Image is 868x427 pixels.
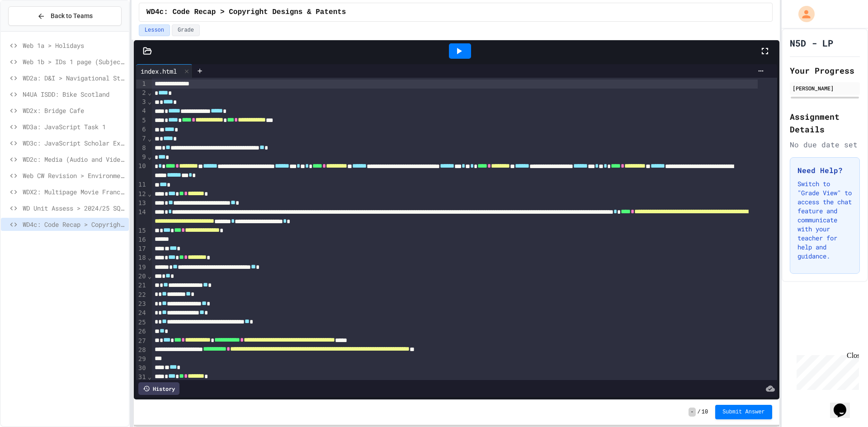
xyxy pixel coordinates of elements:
[830,391,859,418] iframe: chat widget
[136,134,147,143] div: 7
[789,4,817,24] div: My Account
[689,408,695,417] span: -
[8,6,122,26] button: Back to Teams
[136,208,147,226] div: 14
[136,125,147,134] div: 6
[136,235,147,244] div: 16
[797,165,852,176] h3: Need Help?
[146,7,363,18] span: WD4c: Code Recap > Copyright Designs & Patents Act
[138,382,179,395] div: History
[136,162,147,180] div: 10
[51,11,93,21] span: Back to Teams
[136,180,147,189] div: 11
[136,300,147,309] div: 23
[147,98,152,105] span: Fold line
[23,106,125,115] span: WD2x: Bridge Cafe
[172,24,200,36] button: Grade
[698,408,701,416] span: /
[136,199,147,208] div: 13
[722,408,765,416] span: Submit Answer
[23,138,125,148] span: WD3c: JavaScript Scholar Example
[702,408,708,416] span: 10
[23,187,125,197] span: WDX2: Multipage Movie Franchise
[136,337,147,346] div: 27
[136,98,147,107] div: 3
[136,89,147,98] div: 2
[136,355,147,364] div: 29
[790,139,860,150] div: No due date set
[23,171,125,180] span: Web CW Revision > Environmental Impact
[23,73,125,83] span: WD2a: D&I > Navigational Structure & Wireframes
[715,405,772,419] button: Submit Answer
[147,190,152,197] span: Fold line
[23,89,125,99] span: N4UA ISDD: Bike Scotland
[136,318,147,327] div: 25
[136,346,147,355] div: 28
[147,153,152,160] span: Fold line
[136,281,147,290] div: 21
[793,352,859,390] iframe: chat widget
[136,272,147,281] div: 20
[147,135,152,142] span: Fold line
[136,373,147,382] div: 31
[790,110,860,136] h2: Assignment Details
[136,244,147,253] div: 17
[23,41,125,50] span: Web 1a > Holidays
[136,64,193,78] div: index.html
[136,107,147,116] div: 4
[139,24,170,36] button: Lesson
[136,327,147,336] div: 26
[790,64,860,77] h2: Your Progress
[793,84,857,92] div: [PERSON_NAME]
[147,272,152,280] span: Fold line
[136,291,147,300] div: 22
[136,309,147,318] div: 24
[790,37,833,49] h1: N5D - LP
[136,190,147,199] div: 12
[136,116,147,125] div: 5
[23,220,125,229] span: WD4c: Code Recap > Copyright Designs & Patents Act
[136,226,147,235] div: 15
[136,364,147,373] div: 30
[147,373,152,380] span: Fold line
[23,203,125,213] span: WD Unit Assess > 2024/25 SQA Assignment
[136,66,181,76] div: index.html
[797,179,852,261] p: Switch to "Grade View" to access the chat feature and communicate with your teacher for help and ...
[23,155,125,164] span: WD2c: Media (Audio and Video)
[136,263,147,272] div: 19
[23,122,125,131] span: WD3a: JavaScript Task 1
[136,253,147,263] div: 18
[4,4,62,57] div: Chat with us now!Close
[136,153,147,162] div: 9
[23,57,125,66] span: Web 1b > IDs 1 page (Subjects)
[136,80,147,89] div: 1
[147,254,152,261] span: Fold line
[147,89,152,96] span: Fold line
[136,144,147,153] div: 8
